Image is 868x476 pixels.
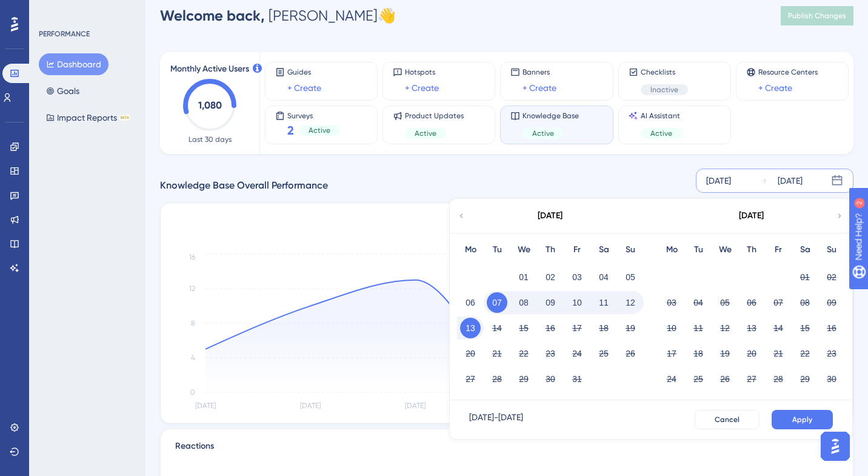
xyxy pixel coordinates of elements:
[758,67,818,77] span: Resource Centers
[768,343,789,364] button: 21
[287,111,340,119] span: Surveys
[309,126,330,135] span: Active
[818,243,845,257] div: Su
[795,369,815,389] button: 29
[661,369,682,389] button: 24
[661,318,682,338] button: 10
[487,369,507,389] button: 28
[469,410,523,429] div: [DATE] - [DATE]
[688,343,709,364] button: 18
[821,343,842,364] button: 23
[567,292,587,313] button: 10
[484,243,510,257] div: Tu
[715,318,735,338] button: 12
[650,85,678,95] span: Inactive
[160,7,265,24] span: Welcome back,
[688,318,709,338] button: 11
[287,122,294,139] span: 2
[593,318,614,338] button: 18
[688,292,709,313] button: 04
[741,318,762,338] button: 13
[715,369,735,389] button: 26
[741,343,762,364] button: 20
[190,388,195,397] tspan: 0
[564,243,590,257] div: Fr
[537,243,564,257] div: Th
[405,401,426,410] tspan: [DATE]
[788,11,846,21] span: Publish Changes
[741,292,762,313] button: 06
[739,209,764,223] div: [DATE]
[487,292,507,313] button: 07
[415,129,436,138] span: Active
[84,6,88,16] div: 2
[792,243,818,257] div: Sa
[487,318,507,338] button: 14
[538,209,563,223] div: [DATE]
[593,292,614,313] button: 11
[658,243,685,257] div: Mo
[39,53,109,75] button: Dashboard
[688,369,709,389] button: 25
[768,292,789,313] button: 07
[540,369,561,389] button: 30
[772,410,833,429] button: Apply
[758,81,792,95] a: + Create
[650,129,672,138] span: Active
[821,318,842,338] button: 16
[641,111,682,121] span: AI Assistant
[540,343,561,364] button: 23
[457,243,484,257] div: Mo
[641,67,688,77] span: Checklists
[39,107,138,129] button: Impact ReportsBETA
[781,6,853,25] button: Publish Changes
[28,3,76,18] span: Need Help?
[189,253,195,261] tspan: 16
[795,292,815,313] button: 08
[620,318,641,338] button: 19
[119,115,130,121] div: BETA
[191,319,195,327] tspan: 8
[540,318,561,338] button: 16
[706,173,731,188] div: [DATE]
[195,401,216,410] tspan: [DATE]
[821,369,842,389] button: 30
[522,81,556,95] a: + Create
[160,178,328,193] span: Knowledge Base Overall Performance
[510,243,537,257] div: We
[741,369,762,389] button: 27
[768,318,789,338] button: 14
[817,428,853,464] iframe: UserGuiding AI Assistant Launcher
[617,243,644,257] div: Su
[39,80,87,102] button: Goals
[593,267,614,287] button: 04
[513,292,534,313] button: 08
[513,267,534,287] button: 01
[795,267,815,287] button: 01
[522,67,556,77] span: Banners
[715,415,739,424] span: Cancel
[620,292,641,313] button: 12
[300,401,321,410] tspan: [DATE]
[661,343,682,364] button: 17
[487,343,507,364] button: 21
[695,410,760,429] button: Cancel
[405,111,464,121] span: Product Updates
[795,343,815,364] button: 22
[712,243,738,257] div: We
[795,318,815,338] button: 15
[460,318,481,338] button: 13
[540,292,561,313] button: 09
[567,369,587,389] button: 31
[620,343,641,364] button: 26
[738,243,765,257] div: Th
[715,292,735,313] button: 05
[768,369,789,389] button: 28
[567,267,587,287] button: 03
[460,292,481,313] button: 06
[189,284,195,293] tspan: 12
[170,62,249,76] span: Monthly Active Users
[778,173,803,188] div: [DATE]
